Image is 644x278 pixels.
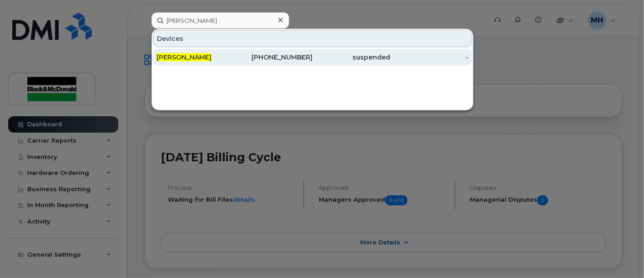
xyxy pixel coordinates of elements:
[235,53,313,62] div: [PHONE_NUMBER]
[391,53,469,62] div: -
[312,53,391,62] div: suspended
[153,30,472,47] div: Devices
[153,49,472,65] a: [PERSON_NAME][PHONE_NUMBER]suspended-
[156,53,211,61] span: [PERSON_NAME]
